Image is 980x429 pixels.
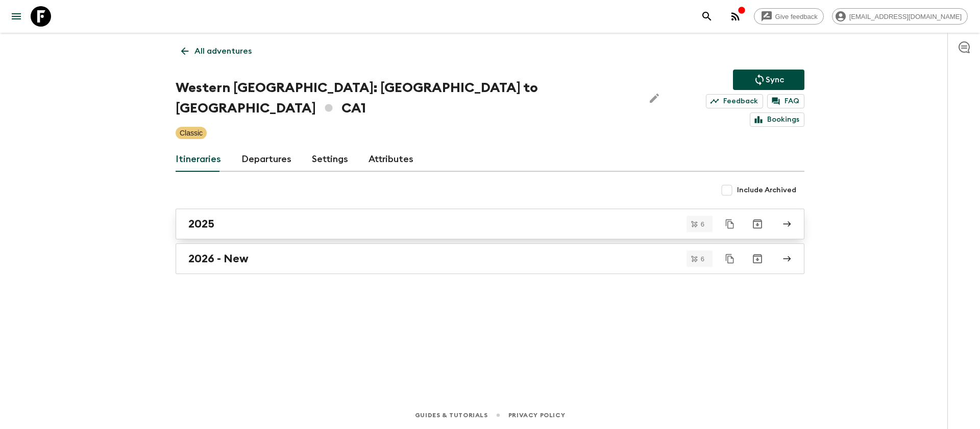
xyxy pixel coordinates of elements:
[644,78,665,119] button: Edit Adventure Title
[770,13,823,20] span: Give feedback
[844,13,967,20] span: [EMAIL_ADDRESS][DOMAIN_NAME]
[737,185,796,195] span: Include Archived
[176,78,636,119] h1: Western [GEOGRAPHIC_DATA]: [GEOGRAPHIC_DATA] to [GEOGRAPHIC_DATA] CA1
[832,8,968,25] div: [EMAIL_ADDRESS][DOMAIN_NAME]
[695,256,710,262] span: 6
[706,94,763,108] a: Feedback
[6,6,27,27] button: menu
[241,147,291,172] a: Departures
[767,94,804,108] a: FAQ
[176,147,221,172] a: Itineraries
[733,70,804,90] button: Sync adventure departures to the booking engine
[754,8,824,25] a: Give feedback
[188,252,249,265] h2: 2026 - New
[176,41,257,61] a: All adventures
[747,249,768,269] button: Archive
[180,128,203,138] p: Classic
[508,410,565,421] a: Privacy Policy
[721,215,739,233] button: Duplicate
[766,74,784,86] p: Sync
[721,250,739,268] button: Duplicate
[415,410,488,421] a: Guides & Tutorials
[312,147,348,172] a: Settings
[695,221,710,228] span: 6
[194,45,252,57] p: All adventures
[176,209,804,239] a: 2025
[697,6,717,27] button: search adventures
[188,217,214,231] h2: 2025
[176,243,804,274] a: 2026 - New
[369,147,413,172] a: Attributes
[747,214,768,234] button: Archive
[750,112,804,127] a: Bookings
